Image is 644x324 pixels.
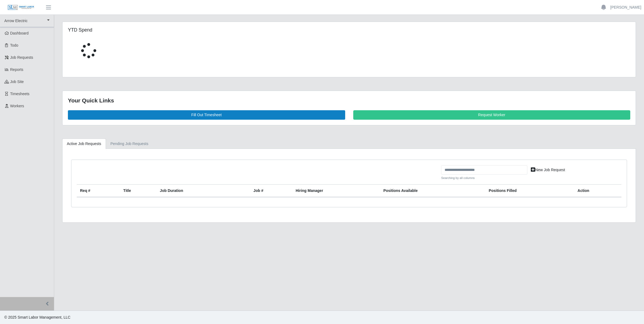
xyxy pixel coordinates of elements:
[441,176,527,180] small: Searching by all columns
[250,185,293,197] th: Job #
[10,55,33,60] span: Job Requests
[10,104,24,108] span: Workers
[62,139,106,149] a: Active Job Requests
[8,5,34,11] img: SLM Logo
[10,67,23,72] span: Reports
[610,5,641,10] a: [PERSON_NAME]
[68,110,345,120] a: Fill Out Timesheet
[10,92,30,96] span: Timesheets
[353,110,631,120] a: Request Worker
[292,185,380,197] th: Hiring Manager
[10,31,29,35] span: Dashboard
[77,185,120,197] th: Req #
[527,165,569,175] a: New Job Request
[120,185,157,197] th: Title
[4,315,70,319] span: © 2025 Smart Labor Management, LLC
[10,80,24,84] span: job site
[574,185,621,197] th: Action
[68,96,630,105] div: Your Quick Links
[106,139,153,149] a: Pending Job Requests
[486,185,574,197] th: Positions Filled
[10,43,18,47] span: Todo
[157,185,233,197] th: Job Duration
[68,27,250,33] h5: YTD Spend
[380,185,486,197] th: Positions Available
